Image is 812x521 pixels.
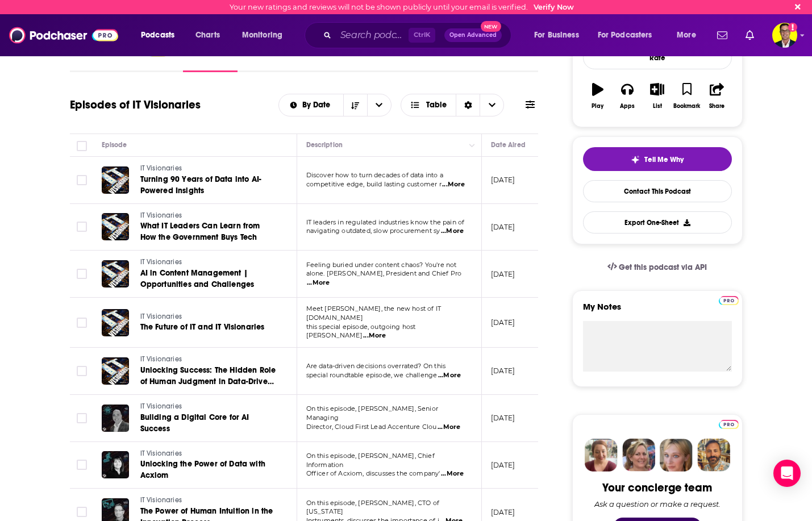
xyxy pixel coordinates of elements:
[140,312,182,320] span: IT Visionaries
[140,496,182,504] span: IT Visionaries
[140,164,182,172] span: IT Visionaries
[773,460,801,487] div: Open Intercom Messenger
[491,222,515,232] p: [DATE]
[594,499,721,509] div: Ask a question or make a request.
[583,147,732,171] button: tell me why sparkleTell Me Why
[360,46,390,72] a: Lists4
[444,28,502,42] button: Open AdvancedNew
[9,24,118,46] img: Podchaser - Follow, Share and Rate Podcasts
[140,322,276,333] a: The Future of IT and IT Visionaries
[719,418,739,429] a: Pro website
[230,3,574,11] div: Your new ratings and reviews will not be shown publicly until your email is verified.
[306,227,440,235] span: navigating outdated, slow procurement sy
[306,171,443,179] span: Discover how to turn decades of data into a
[438,371,461,380] span: ...More
[441,469,464,478] span: ...More
[719,294,739,305] a: Pro website
[526,26,593,44] button: open menu
[302,46,344,72] a: Credits6
[491,269,515,279] p: [DATE]
[77,413,87,423] span: Toggle select row
[491,507,515,517] p: [DATE]
[306,423,437,431] span: Director, Cloud First Lead Accenture Clou
[642,76,672,116] button: List
[491,413,515,423] p: [DATE]
[77,460,87,470] span: Toggle select row
[672,76,702,116] button: Bookmark
[140,402,277,412] a: IT Visionaries
[140,220,277,243] a: What IT Leaders Can Learn from How the Government Buys Tech
[306,499,440,516] span: On this episode, [PERSON_NAME], CTO of [US_STATE]
[465,139,479,152] button: Column Actions
[456,94,480,116] div: Sort Direction
[491,175,515,185] p: [DATE]
[242,27,282,43] span: Monitoring
[441,227,464,236] span: ...More
[77,366,87,376] span: Toggle select row
[336,26,409,44] input: Search podcasts, credits, & more...
[653,103,662,110] div: List
[140,322,265,332] span: The Future of IT and IT Visionaries
[140,268,277,290] a: AI in Content Management | Opportunities and Challenges
[140,449,182,457] span: IT Visionaries
[306,405,439,422] span: On this episode, [PERSON_NAME], Senior Managing
[234,26,297,44] button: open menu
[772,23,797,48] img: User Profile
[140,459,277,481] a: Unlocking the Power of Data with Acxiom
[788,23,797,32] svg: Email not verified
[77,507,87,517] span: Toggle select row
[77,175,87,185] span: Toggle select row
[401,94,505,116] button: Choose View
[622,439,655,472] img: Barbara Profile
[140,412,277,435] a: Building a Digital Core for AI Success
[697,439,730,472] img: Jon Profile
[592,103,603,110] div: Play
[631,155,640,164] img: tell me why sparkle
[306,138,343,152] div: Description
[102,138,127,152] div: Episode
[583,76,613,116] button: Play
[140,355,182,363] span: IT Visionaries
[140,174,277,197] a: Turning 90 Years of Data into AI-Powered Insights
[306,305,442,322] span: Meet [PERSON_NAME], the new host of IT [DOMAIN_NAME]
[306,469,440,477] span: Officer of Acxiom, discusses the company'
[140,174,262,195] span: Turning 90 Years of Data into AI-Powered Insights
[590,26,669,44] button: open menu
[438,423,460,432] span: ...More
[111,46,168,72] a: InsightsPodchaser Pro
[583,180,732,202] a: Contact This Podcast
[306,261,457,269] span: Feeling buried under content chaos? You're not
[77,269,87,279] span: Toggle select row
[442,180,465,189] span: ...More
[253,46,286,72] a: Reviews
[188,26,227,44] a: Charts
[713,26,732,45] a: Show notifications dropdown
[140,221,260,242] span: What IT Leaders Can Learn from How the Government Buys Tech
[140,402,182,410] span: IT Visionaries
[140,257,277,268] a: IT Visionaries
[306,362,446,370] span: Are data-driven decisions overrated? On this
[306,452,435,469] span: On this episode, [PERSON_NAME], Chief Information
[70,46,95,72] a: About
[719,296,739,305] img: Podchaser Pro
[772,23,797,48] button: Show profile menu
[278,94,392,116] h2: Choose List sort
[677,27,696,43] span: More
[583,301,732,321] label: My Notes
[306,218,465,226] span: IT leaders in regulated industries know the pain of
[644,155,684,164] span: Tell Me Why
[660,439,693,472] img: Jules Profile
[583,46,732,69] div: Rate
[481,21,501,32] span: New
[491,318,515,327] p: [DATE]
[140,268,255,289] span: AI in Content Management | Opportunities and Challenges
[306,180,442,188] span: competitive edge, build lasting customer r
[306,269,462,277] span: alone. [PERSON_NAME], President and Chief Pro
[491,366,515,376] p: [DATE]
[140,412,249,434] span: Building a Digital Core for AI Success
[741,26,759,45] a: Show notifications dropdown
[673,103,700,110] div: Bookmark
[307,278,330,287] span: ...More
[140,459,265,480] span: Unlocking the Power of Data with Acxiom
